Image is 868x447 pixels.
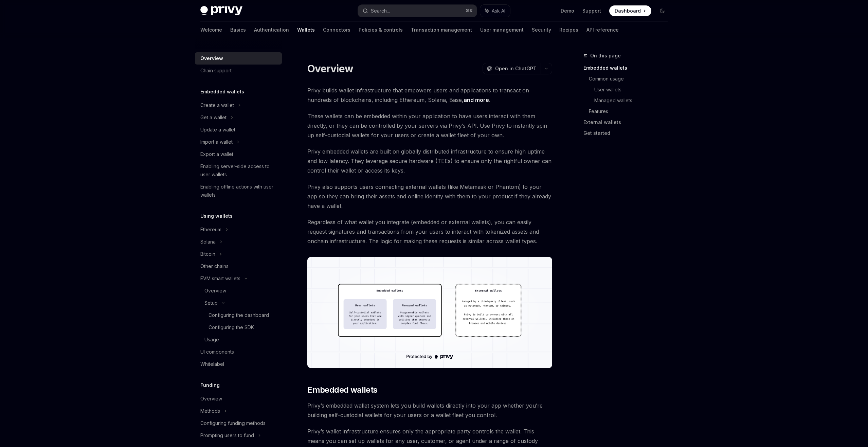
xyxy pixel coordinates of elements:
span: On this page [590,52,621,60]
a: Enabling server-side access to user wallets [195,160,282,181]
div: EVM smart wallets [200,274,240,283]
a: Features [589,106,673,117]
button: Ask AI [480,5,510,17]
a: Policies & controls [359,22,403,38]
div: Configuring the SDK [209,323,254,332]
div: Chain support [200,67,232,75]
a: Whitelabel [195,358,282,370]
a: Enabling offline actions with user wallets [195,181,282,201]
h5: Using wallets [200,212,233,220]
div: Configuring funding methods [200,419,266,427]
img: dark logo [200,6,242,16]
div: Configuring the dashboard [209,311,269,319]
h5: Funding [200,381,220,389]
div: Overview [204,287,226,295]
a: API reference [586,22,619,38]
a: Export a wallet [195,148,282,160]
a: Authentication [254,22,289,38]
span: These wallets can be embedded within your application to have users interact with them directly, ... [307,111,552,140]
div: Ethereum [200,226,221,234]
div: Whitelabel [200,360,224,368]
div: Setup [204,299,218,307]
a: UI components [195,346,282,358]
button: Search...⌘K [358,5,477,17]
div: Prompting users to fund [200,431,254,440]
a: and more [464,96,489,104]
span: ⌘ K [466,8,473,14]
a: Update a wallet [195,124,282,136]
a: Recipes [559,22,578,38]
div: Methods [200,407,220,415]
span: Embedded wallets [307,385,377,395]
a: Configuring the SDK [195,321,282,334]
div: Search... [371,7,390,15]
a: Dashboard [609,5,651,16]
a: Support [582,7,601,14]
a: Configuring funding methods [195,417,282,429]
a: Chain support [195,65,282,77]
a: Basics [230,22,246,38]
span: Ask AI [492,7,505,14]
a: Wallets [297,22,315,38]
a: Security [532,22,551,38]
div: Bitcoin [200,250,215,258]
span: Open in ChatGPT [495,65,537,72]
a: Connectors [323,22,350,38]
div: Overview [200,54,223,62]
span: Privy also supports users connecting external wallets (like Metamask or Phantom) to your app so t... [307,182,552,211]
a: Other chains [195,260,282,272]
a: Configuring the dashboard [195,309,282,321]
a: Transaction management [411,22,472,38]
a: Demo [561,7,574,14]
div: Export a wallet [200,150,233,158]
h1: Overview [307,62,353,75]
a: Overview [195,285,282,297]
div: Overview [200,395,222,403]
div: Enabling offline actions with user wallets [200,183,278,199]
a: External wallets [583,117,673,128]
div: Get a wallet [200,113,227,122]
h5: Embedded wallets [200,88,244,96]
span: Regardless of what wallet you integrate (embedded or external wallets), you can easily request si... [307,217,552,246]
div: Other chains [200,262,229,270]
span: Privy’s embedded wallet system lets you build wallets directly into your app whether you’re build... [307,401,552,420]
div: Import a wallet [200,138,233,146]
button: Toggle dark mode [657,5,668,16]
a: Usage [195,334,282,346]
a: User management [480,22,524,38]
div: Solana [200,238,216,246]
a: Embedded wallets [583,62,673,73]
div: UI components [200,348,234,356]
div: Create a wallet [200,101,234,109]
a: Overview [195,393,282,405]
a: User wallets [594,84,673,95]
div: Update a wallet [200,126,235,134]
a: Get started [583,128,673,139]
a: Common usage [589,73,673,84]
div: Enabling server-side access to user wallets [200,162,278,179]
a: Overview [195,52,282,65]
span: Privy builds wallet infrastructure that empowers users and applications to transact on hundreds o... [307,86,552,105]
span: Dashboard [615,7,641,14]
div: Usage [204,336,219,344]
span: Privy embedded wallets are built on globally distributed infrastructure to ensure high uptime and... [307,147,552,175]
button: Open in ChatGPT [483,63,541,74]
a: Managed wallets [594,95,673,106]
img: images/walletoverview.png [307,257,552,368]
a: Welcome [200,22,222,38]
